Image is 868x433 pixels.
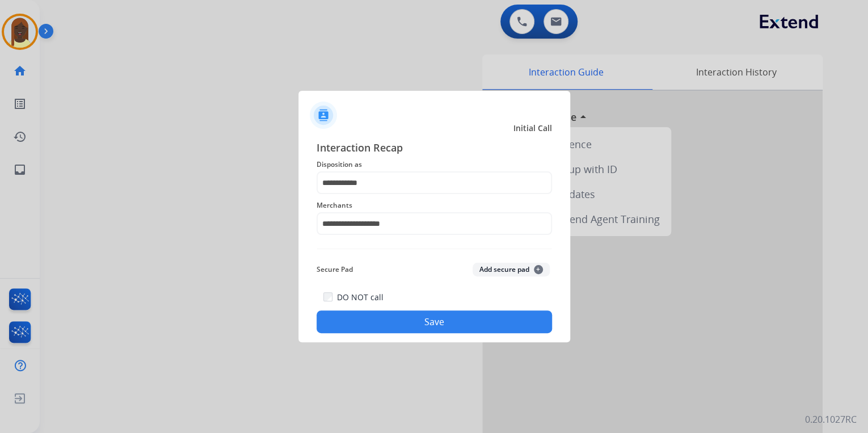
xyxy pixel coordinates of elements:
span: Merchants [317,199,552,212]
span: + [534,265,543,274]
p: 0.20.1027RC [805,413,857,426]
button: Save [317,310,552,333]
label: DO NOT call [337,292,384,303]
span: Secure Pad [317,263,353,276]
span: Initial Call [513,123,552,134]
img: contact-recap-line.svg [317,249,552,249]
span: Disposition as [317,158,552,171]
img: contactIcon [310,102,337,129]
span: Interaction Recap [317,140,552,158]
button: Add secure pad+ [473,263,550,276]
